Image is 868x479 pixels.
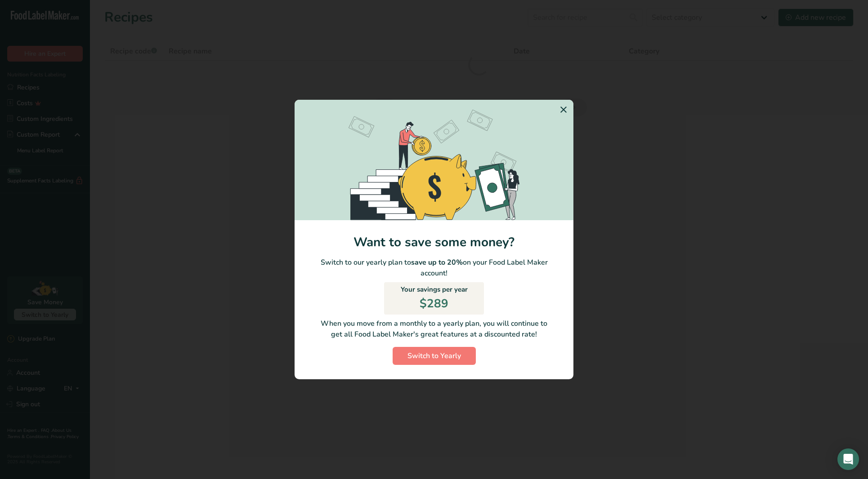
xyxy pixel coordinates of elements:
[407,350,461,361] span: Switch to Yearly
[393,347,476,365] button: Switch to Yearly
[295,235,573,250] h1: Want to save some money?
[411,257,463,267] b: save up to 20%
[302,318,566,340] p: When you move from a monthly to a yearly plan, you will continue to get all Food Label Maker's gr...
[420,295,448,312] p: $289
[295,257,573,279] p: Switch to our yearly plan to on your Food Label Maker account!
[401,284,468,295] p: Your savings per year
[837,448,859,470] div: Open Intercom Messenger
